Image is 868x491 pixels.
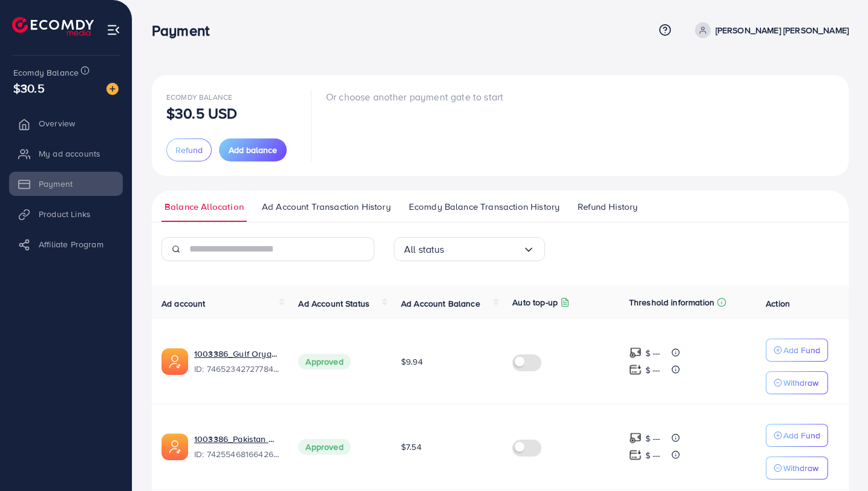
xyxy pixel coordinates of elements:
[194,348,279,376] div: <span class='underline'>1003386_Gulf Orya_1738135311444</span></br>7465234272778403856
[166,138,212,161] button: Refund
[766,457,828,480] button: Withdraw
[766,424,828,447] button: Add Fund
[298,439,350,455] span: Approved
[690,22,849,38] a: [PERSON_NAME] [PERSON_NAME]
[106,83,119,95] img: image
[194,348,279,360] a: 1003386_Gulf Orya_1738135311444
[229,144,277,156] span: Add balance
[645,431,661,446] p: $ ---
[219,138,287,161] button: Add balance
[401,298,480,310] span: Ad Account Balance
[162,434,188,460] img: ic-ads-acc.e4c84228.svg
[106,23,120,37] img: menu
[783,461,818,475] p: Withdraw
[166,92,232,102] span: Ecomdy Balance
[175,144,203,156] span: Refund
[629,363,642,376] img: top-up amount
[766,339,828,362] button: Add Fund
[512,295,558,310] p: Auto top-up
[409,200,560,213] span: Ecomdy Balance Transaction History
[298,298,370,310] span: Ad Account Status
[629,346,642,359] img: top-up amount
[645,346,661,360] p: $ ---
[165,200,244,213] span: Balance Allocation
[629,295,714,310] p: Threshold information
[12,17,94,36] img: logo
[645,363,661,377] p: $ ---
[162,348,188,375] img: ic-ads-acc.e4c84228.svg
[194,433,279,461] div: <span class='underline'>1003386_Pakistan Add account_1728894866261</span></br>7425546816642629648
[445,240,523,259] input: Search for option
[401,356,423,368] span: $9.94
[401,441,422,453] span: $7.54
[13,79,45,97] span: $30.5
[162,298,206,310] span: Ad account
[262,200,391,213] span: Ad Account Transaction History
[152,22,219,39] h3: Payment
[404,240,445,259] span: All status
[783,343,820,357] p: Add Fund
[716,23,849,37] p: [PERSON_NAME] [PERSON_NAME]
[194,448,279,460] span: ID: 7425546816642629648
[326,89,503,104] p: Or choose another payment gate to start
[629,449,642,461] img: top-up amount
[578,200,638,213] span: Refund History
[13,67,79,79] span: Ecomdy Balance
[766,371,828,394] button: Withdraw
[194,433,279,445] a: 1003386_Pakistan Add account_1728894866261
[783,428,820,443] p: Add Fund
[298,354,350,369] span: Approved
[194,363,279,375] span: ID: 7465234272778403856
[783,376,818,390] p: Withdraw
[166,106,237,120] p: $30.5 USD
[645,448,661,463] p: $ ---
[394,237,545,261] div: Search for option
[629,432,642,444] img: top-up amount
[766,298,790,310] span: Action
